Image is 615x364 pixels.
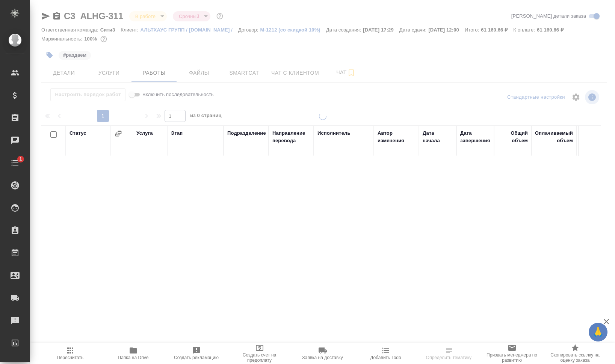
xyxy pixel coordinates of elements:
div: Услуга [136,129,153,137]
div: Подразделение [227,129,266,137]
div: Дата начала [423,129,453,144]
span: 1 [15,155,26,163]
div: Дата завершения [460,129,490,144]
div: Этап [171,129,183,137]
div: Исполнитель [317,129,351,137]
button: 🙏 [589,323,607,341]
span: 🙏 [592,324,604,340]
div: Статус [70,129,86,137]
div: Оплачиваемый объем [535,129,573,144]
a: 1 [2,153,28,172]
button: Сгруппировать [115,130,122,137]
div: Общий объем [498,129,528,144]
div: Автор изменения [378,129,415,144]
div: Направление перевода [272,129,310,144]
